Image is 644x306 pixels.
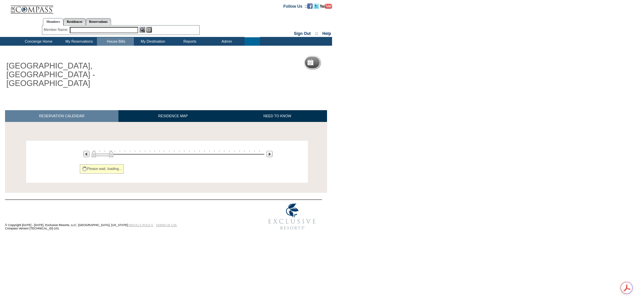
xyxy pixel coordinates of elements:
[5,60,155,89] h1: [GEOGRAPHIC_DATA], [GEOGRAPHIC_DATA] - [GEOGRAPHIC_DATA]
[80,164,124,174] div: Please wait, loading...
[320,4,332,8] a: Subscribe to our YouTube Channel
[283,3,307,9] td: Follow Us ::
[314,4,319,8] a: Follow us on Twitter
[262,200,322,233] img: Exclusive Resorts
[208,37,245,46] td: Admin
[140,27,145,33] img: View
[86,18,111,25] a: Reservations
[320,4,332,9] img: Subscribe to our YouTube Channel
[82,166,87,172] img: spinner2.gif
[156,223,177,227] a: TERMS OF USE
[307,4,313,8] a: Become our fan on Facebook
[322,31,331,36] a: Help
[43,18,63,26] a: Members
[118,110,228,122] a: RESIDENCE MAP
[294,31,311,36] a: Sign Out
[307,3,313,9] img: Become our fan on Facebook
[316,60,367,65] h5: Reservation Calendar
[5,200,240,233] td: © Copyright [DATE] - [DATE]. Exclusive Resorts, LLC. [GEOGRAPHIC_DATA], [US_STATE]. Compass Versi...
[63,18,86,25] a: Residences
[171,37,208,46] td: Reports
[83,151,90,157] img: Previous
[60,37,97,46] td: My Reservations
[44,27,69,33] div: Member Name:
[134,37,171,46] td: My Destination
[16,37,60,46] td: Concierge Home
[97,37,134,46] td: House Bills
[314,3,319,9] img: Follow us on Twitter
[266,151,273,157] img: Next
[146,27,152,33] img: Reservations
[315,31,318,36] span: ::
[129,223,153,227] a: PRIVACY POLICY
[227,110,327,122] a: NEED TO KNOW
[5,110,118,122] a: RESERVATION CALENDAR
